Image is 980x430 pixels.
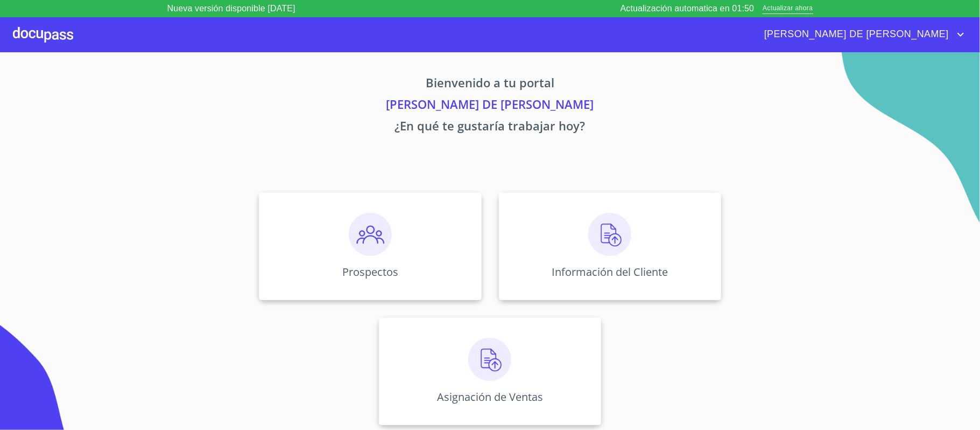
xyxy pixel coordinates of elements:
p: [PERSON_NAME] DE [PERSON_NAME] [159,95,822,117]
img: carga.png [588,213,631,256]
p: Nueva versión disponible [DATE] [167,2,295,15]
p: Información del Cliente [552,265,668,279]
p: Asignación de Ventas [437,390,543,404]
span: Actualizar ahora [763,3,813,15]
img: carga.png [468,338,511,381]
p: Prospectos [342,265,398,279]
p: ¿En qué te gustaría trabajar hoy? [159,117,822,138]
button: account of current user [756,26,967,43]
p: Bienvenido a tu portal [159,74,822,95]
span: [PERSON_NAME] DE [PERSON_NAME] [756,26,954,43]
p: Actualización automatica en 01:50 [621,2,755,15]
img: prospectos.png [349,213,392,256]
